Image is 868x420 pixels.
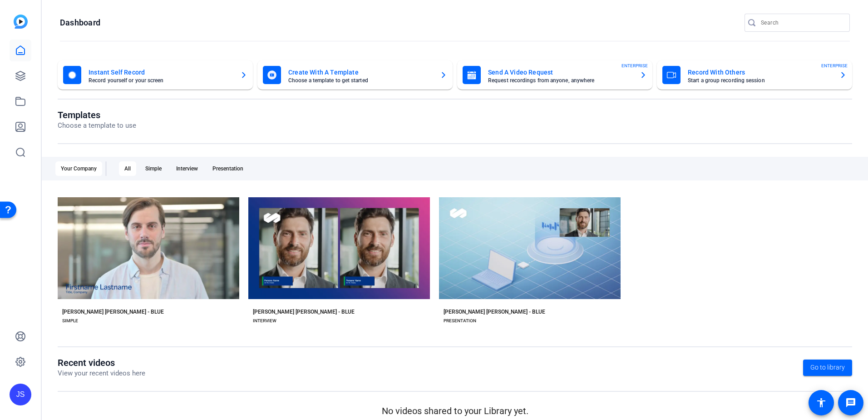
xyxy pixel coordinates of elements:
h1: Templates [58,110,136,120]
mat-card-subtitle: Record yourself or your screen [89,78,233,83]
div: [PERSON_NAME] [PERSON_NAME] - BLUE [253,308,355,315]
button: Record With OthersStart a group recording sessionENTERPRISE [657,60,852,90]
h1: Recent videos [58,357,145,368]
mat-card-title: Instant Self Record [89,67,233,78]
button: Create With A TemplateChoose a template to get started [257,60,453,90]
p: View your recent videos here [58,368,145,379]
div: SIMPLE [62,317,78,325]
div: [PERSON_NAME] [PERSON_NAME] - BLUE [444,308,545,315]
span: ENTERPRISE [821,62,848,69]
mat-card-title: Create With A Template [288,67,433,78]
div: INTERVIEW [253,317,276,325]
div: Interview [171,161,203,176]
span: ENTERPRISE [621,62,648,69]
div: Simple [140,161,167,176]
mat-card-subtitle: Start a group recording session [688,78,832,83]
span: Go to library [810,363,845,372]
mat-icon: accessibility [816,397,827,408]
mat-card-subtitle: Choose a template to get started [288,78,433,83]
a: Go to library [803,360,852,376]
div: All [119,161,136,176]
p: Choose a template to use [58,120,136,131]
mat-card-title: Record With Others [688,67,832,78]
input: Search [761,17,843,28]
mat-card-title: Send A Video Request [488,67,632,78]
mat-card-subtitle: Request recordings from anyone, anywhere [488,78,632,83]
div: [PERSON_NAME] [PERSON_NAME] - BLUE [62,308,164,315]
img: blue-gradient.svg [14,15,28,29]
mat-icon: message [845,397,856,408]
div: Presentation [207,161,249,176]
p: No videos shared to your Library yet. [58,404,852,418]
button: Send A Video RequestRequest recordings from anyone, anywhereENTERPRISE [457,60,652,90]
button: Instant Self RecordRecord yourself or your screen [58,60,253,90]
div: Your Company [55,161,102,176]
h1: Dashboard [60,17,100,28]
div: JS [10,384,31,405]
div: PRESENTATION [444,317,476,325]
